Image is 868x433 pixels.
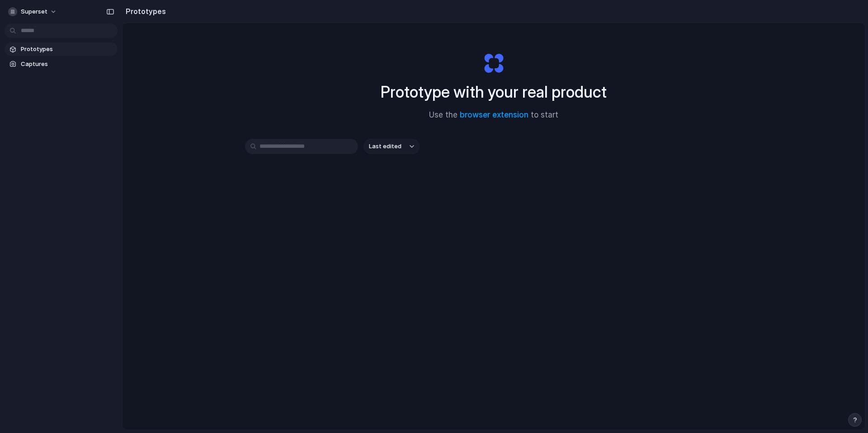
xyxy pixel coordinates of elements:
span: Superset [21,7,47,16]
span: Last edited [369,142,401,151]
a: browser extension [460,110,528,119]
h2: Prototypes [122,6,166,17]
button: Last edited [363,139,420,154]
h1: Prototype with your real product [381,80,607,104]
span: Use the to start [429,109,558,121]
button: Superset [5,5,61,19]
a: Captures [5,57,118,71]
a: Prototypes [5,42,118,56]
span: Captures [21,60,114,69]
span: Prototypes [21,45,114,54]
